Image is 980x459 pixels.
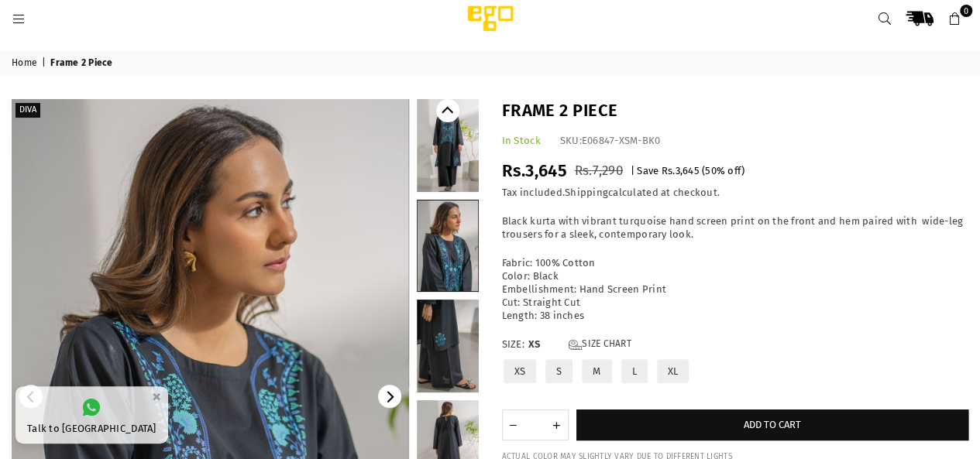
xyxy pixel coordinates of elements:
[502,358,538,385] label: XS
[575,163,623,179] span: Rs.7,290
[705,165,717,176] span: 50
[580,358,613,385] label: M
[502,338,969,351] label: Size:
[620,358,649,385] label: L
[569,338,631,351] a: Size Chart
[436,99,459,122] button: Previous
[744,419,801,430] span: Add to cart
[15,386,168,444] a: Talk to [GEOGRAPHIC_DATA]
[502,257,969,322] p: Fabric: 100% Cotton Color: Black Embellishment: Hand Screen Print Cut: Straight Cut Length: 38 in...
[576,409,969,440] button: Add to cart
[544,358,574,385] label: S
[425,3,556,34] img: Ego
[502,409,569,440] quantity-input: Quantity
[147,384,166,409] button: ×
[502,135,541,146] span: In Stock
[42,57,48,70] span: |
[655,358,691,385] label: XL
[5,12,33,24] a: Menu
[378,385,401,408] button: Next
[502,99,969,123] h1: Frame 2 Piece
[940,5,968,33] a: 0
[502,215,969,241] p: Black kurta with vibrant turquoise hand screen print on the front and hem paired with wide-leg tr...
[50,57,115,70] span: Frame 2 Piece
[960,5,972,17] span: 0
[871,5,899,33] a: Search
[19,385,43,408] button: Previous
[702,165,744,176] span: ( % off)
[502,160,567,181] span: Rs.3,645
[582,135,661,146] span: E06847-XSM-BK0
[528,338,559,351] span: XS
[637,165,658,176] span: Save
[560,135,661,148] div: SKU:
[631,165,634,176] span: |
[662,165,700,176] span: Rs.3,645
[502,187,969,200] div: Tax included. calculated at checkout.
[15,103,40,118] label: Diva
[12,57,40,70] a: Home
[565,187,608,199] a: Shipping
